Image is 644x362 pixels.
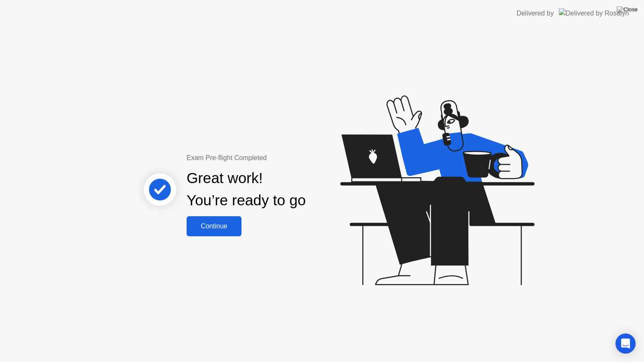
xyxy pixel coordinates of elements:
[187,167,306,212] div: Great work! You’re ready to go
[187,153,360,163] div: Exam Pre-flight Completed
[189,222,239,230] div: Continue
[615,334,636,354] div: Open Intercom Messenger
[187,216,241,236] button: Continue
[559,8,629,18] img: Delivered by Rosalyn
[517,8,554,18] div: Delivered by
[617,6,638,13] img: Close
